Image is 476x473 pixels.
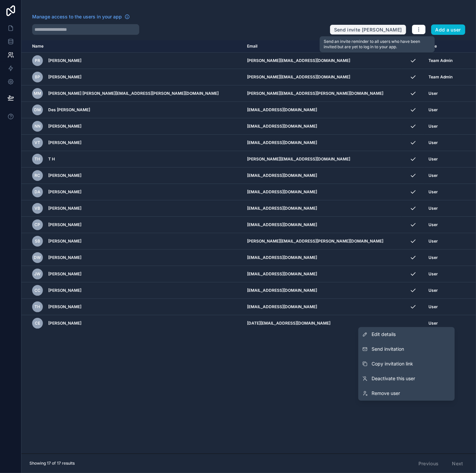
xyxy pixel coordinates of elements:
[428,156,438,162] span: User
[431,24,466,35] button: Add a user
[428,58,453,63] span: Team Admin
[21,40,476,454] div: scrollable content
[243,266,402,282] td: [EMAIL_ADDRESS][DOMAIN_NAME]
[358,386,455,401] a: Remove user
[32,13,130,20] a: Manage access to the users in your app
[48,124,81,129] span: [PERSON_NAME]
[358,371,455,386] a: Deactivate this user
[35,156,41,162] span: TH
[243,40,402,53] th: Email
[48,304,81,310] span: [PERSON_NAME]
[372,360,413,367] span: Copy invitation link
[35,74,40,80] span: BP
[243,135,402,151] td: [EMAIL_ADDRESS][DOMAIN_NAME]
[428,74,453,80] span: Team Admin
[324,39,431,50] div: Send an invite reminder to all users who have been invited but are yet to log in to your app.
[424,40,460,53] th: Role
[358,327,455,342] a: Edit details
[21,40,243,53] th: Name
[428,124,438,129] span: User
[358,342,455,356] button: Send invitation
[428,140,438,145] span: User
[428,206,438,211] span: User
[48,288,81,293] span: [PERSON_NAME]
[35,58,40,63] span: PR
[35,222,41,227] span: CP
[243,217,402,233] td: [EMAIL_ADDRESS][DOMAIN_NAME]
[243,200,402,217] td: [EMAIL_ADDRESS][DOMAIN_NAME]
[35,173,41,178] span: RC
[48,239,81,244] span: [PERSON_NAME]
[48,206,81,211] span: [PERSON_NAME]
[243,184,402,200] td: [EMAIL_ADDRESS][DOMAIN_NAME]
[243,85,402,102] td: [PERSON_NAME][EMAIL_ADDRESS][PERSON_NAME][DOMAIN_NAME]
[243,69,402,85] td: [PERSON_NAME][EMAIL_ADDRESS][DOMAIN_NAME]
[372,390,400,397] span: Remove user
[243,233,402,250] td: [PERSON_NAME][EMAIL_ADDRESS][PERSON_NAME][DOMAIN_NAME]
[34,189,41,195] span: DA
[35,206,41,211] span: VB
[372,346,404,352] span: Send invitation
[243,167,402,184] td: [EMAIL_ADDRESS][DOMAIN_NAME]
[48,107,90,113] span: Des [PERSON_NAME]
[48,255,81,260] span: [PERSON_NAME]
[428,91,438,96] span: User
[35,140,41,145] span: VT
[34,288,41,293] span: CC
[372,331,396,338] span: Edit details
[428,255,438,260] span: User
[428,239,438,244] span: User
[34,255,41,260] span: DW
[428,173,438,178] span: User
[48,91,219,96] span: [PERSON_NAME] [PERSON_NAME][EMAIL_ADDRESS][PERSON_NAME][DOMAIN_NAME]
[29,461,75,466] span: Showing 17 of 17 results
[243,299,402,315] td: [EMAIL_ADDRESS][DOMAIN_NAME]
[243,282,402,299] td: [EMAIL_ADDRESS][DOMAIN_NAME]
[34,107,41,113] span: DM
[428,288,438,293] span: User
[243,315,402,332] td: [DATE][EMAIL_ADDRESS][DOMAIN_NAME]
[243,151,402,167] td: [PERSON_NAME][EMAIL_ADDRESS][DOMAIN_NAME]
[372,375,415,382] span: Deactivate this user
[34,271,41,277] span: JW
[48,58,81,63] span: [PERSON_NAME]
[428,304,438,310] span: User
[243,250,402,266] td: [EMAIL_ADDRESS][DOMAIN_NAME]
[34,91,41,96] span: Mm
[243,53,402,69] td: [PERSON_NAME][EMAIL_ADDRESS][DOMAIN_NAME]
[35,239,40,244] span: SB
[243,102,402,118] td: [EMAIL_ADDRESS][DOMAIN_NAME]
[428,222,438,227] span: User
[48,173,81,178] span: [PERSON_NAME]
[32,13,122,20] span: Manage access to the users in your app
[35,321,40,326] span: CE
[428,271,438,277] span: User
[330,24,406,35] button: Send invite [PERSON_NAME]
[428,321,438,326] span: User
[48,156,55,162] span: T H
[428,107,438,113] span: User
[48,271,81,277] span: [PERSON_NAME]
[48,321,81,326] span: [PERSON_NAME]
[243,118,402,135] td: [EMAIL_ADDRESS][DOMAIN_NAME]
[358,356,455,371] button: Copy invitation link
[35,304,41,310] span: TH
[48,189,81,195] span: [PERSON_NAME]
[48,74,81,80] span: [PERSON_NAME]
[428,189,438,195] span: User
[48,140,81,145] span: [PERSON_NAME]
[48,222,81,227] span: [PERSON_NAME]
[34,124,41,129] span: NN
